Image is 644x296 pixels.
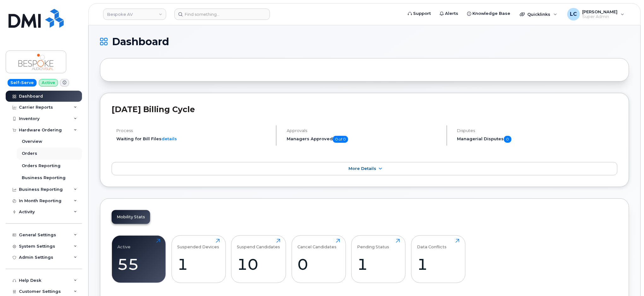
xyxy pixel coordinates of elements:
[112,37,169,46] span: Dashboard
[116,128,271,133] h4: Process
[118,239,131,249] div: Active
[118,239,160,279] a: Active55
[357,255,400,274] div: 1
[417,239,447,249] div: Data Conflicts
[118,255,160,274] div: 55
[237,239,280,279] a: Suspend Candidates10
[112,105,618,114] h2: [DATE] Billing Cycle
[287,128,441,133] h4: Approvals
[297,239,340,279] a: Cancel Candidates0
[177,239,219,249] div: Suspended Devices
[457,128,618,133] h4: Disputes
[417,239,460,279] a: Data Conflicts1
[297,239,337,249] div: Cancel Candidates
[177,239,220,279] a: Suspended Devices1
[161,136,177,141] a: details
[237,239,280,249] div: Suspend Candidates
[177,255,220,274] div: 1
[357,239,400,279] a: Pending Status1
[348,166,376,171] span: More Details
[504,136,512,143] span: 0
[333,136,348,143] span: 0 of 0
[357,239,389,249] div: Pending Status
[237,255,280,274] div: 10
[457,136,618,143] h5: Managerial Disputes
[417,255,460,274] div: 1
[116,136,271,142] li: Waiting for Bill Files
[287,136,441,143] h5: Managers Approved
[297,255,340,274] div: 0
